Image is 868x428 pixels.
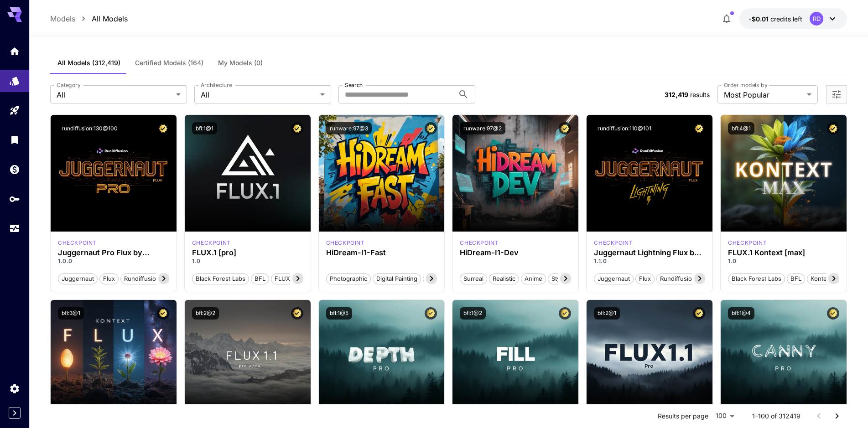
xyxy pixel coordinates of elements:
span: flux [636,274,654,284]
p: Results per page [658,412,708,421]
button: Expand sidebar [9,407,21,419]
span: Photographic [327,274,370,284]
div: fluxpro [192,239,231,247]
button: bfl:1@1 [192,122,217,134]
button: Certified Model – Vetted for best performance and includes a commercial license. [291,122,303,134]
button: Certified Model – Vetted for best performance and includes a commercial license. [425,307,437,320]
button: Certified Model – Vetted for best performance and includes a commercial license. [559,122,571,134]
button: Digital Painting [373,273,421,284]
button: Certified Model – Vetted for best performance and includes a commercial license. [157,122,169,134]
button: bfl:1@5 [326,307,352,320]
span: credits left [770,15,802,23]
div: FLUX.1 [pro] [192,248,303,257]
button: rundiffusion [656,273,699,284]
button: Open more filters [831,89,842,100]
span: All Models (312,419) [57,59,120,67]
button: Cinematic [423,273,458,284]
a: Models [50,13,75,24]
div: FLUX.1 D [58,239,97,247]
span: BFL [251,274,269,284]
label: Search [345,81,363,89]
button: Certified Model – Vetted for best performance and includes a commercial license. [425,122,437,134]
button: BFL [787,273,805,284]
span: Cinematic [423,274,457,284]
span: All [201,89,317,100]
span: juggernaut [58,274,97,284]
label: Order models by [724,81,767,89]
button: rundiffusion:130@100 [58,122,121,134]
span: results [690,91,710,98]
span: Anime [521,274,546,284]
span: -$0.01 [748,15,770,23]
span: Certified Models (164) [135,59,203,67]
button: bfl:1@4 [728,307,754,320]
button: Certified Model – Vetted for best performance and includes a commercial license. [827,122,839,134]
button: Kontext [807,273,836,284]
button: FLUX.1 [pro] [271,273,313,284]
span: Black Forest Labs [728,274,785,284]
p: checkpoint [728,239,767,247]
button: juggernaut [594,273,634,284]
button: Certified Model – Vetted for best performance and includes a commercial license. [157,307,169,320]
p: checkpoint [594,239,633,247]
button: bfl:1@2 [460,307,486,320]
a: All Models [92,13,128,24]
p: checkpoint [58,239,97,247]
p: 1.1.0 [594,257,705,265]
span: 312,419 [665,91,688,98]
span: FLUX.1 [pro] [271,274,313,284]
label: Architecture [201,81,232,89]
div: Models [9,72,20,84]
button: rundiffusion:110@101 [594,122,655,134]
button: bfl:2@2 [192,307,219,320]
h3: FLUX.1 Kontext [max] [728,248,839,257]
p: checkpoint [192,239,231,247]
button: bfl:3@1 [58,307,84,320]
p: 1.0 [728,257,839,265]
div: HiDream Dev [460,239,499,247]
span: rundiffusion [657,274,699,284]
p: 1.0 [192,257,303,265]
button: bfl:2@1 [594,307,620,320]
div: Settings [9,383,20,394]
span: My Models (0) [218,59,263,67]
span: flux [100,274,118,284]
button: Black Forest Labs [192,273,249,284]
button: bfl:4@1 [728,122,754,134]
span: Stylized [548,274,577,284]
label: Category [57,81,81,89]
h3: HiDream-I1-Dev [460,248,571,257]
button: Stylized [548,273,577,284]
p: checkpoint [460,239,499,247]
h3: Juggernaut Pro Flux by RunDiffusion [58,248,169,257]
div: -$0.0054 [748,14,802,24]
button: -$0.0054RD [739,8,847,29]
div: HiDream Fast [326,239,365,247]
div: Wallet [9,164,20,175]
span: Surreal [460,274,487,284]
div: FLUX.1 Kontext [max] [728,239,767,247]
button: Certified Model – Vetted for best performance and includes a commercial license. [559,307,571,320]
h3: HiDream-I1-Fast [326,248,437,257]
p: checkpoint [326,239,365,247]
button: Certified Model – Vetted for best performance and includes a commercial license. [291,307,303,320]
span: Most Popular [724,89,803,100]
div: Home [9,43,20,55]
p: 1.0.0 [58,257,169,265]
button: Surreal [460,273,487,284]
div: Library [9,134,20,145]
span: Realistic [489,274,519,284]
button: Black Forest Labs [728,273,785,284]
button: flux [99,273,119,284]
span: juggernaut [594,274,633,284]
button: rundiffusion [120,273,163,284]
button: Certified Model – Vetted for best performance and includes a commercial license. [693,307,705,320]
span: All [57,89,172,100]
button: juggernaut [58,273,98,284]
button: runware:97@2 [460,122,505,134]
